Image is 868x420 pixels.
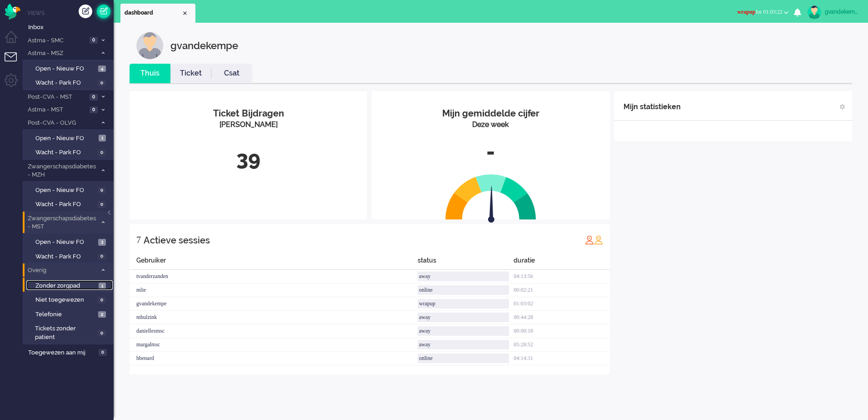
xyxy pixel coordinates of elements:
div: daniellesmsc [130,324,418,338]
span: Post-CVA - MST [26,93,87,101]
div: gvandekempe [170,32,238,59]
span: Open - Nieuw FO [35,65,96,73]
div: gvandekempe [130,297,418,311]
a: Wacht - Park FO 0 [26,251,113,261]
li: Tickets menu [5,52,25,73]
div: Creëer ticket [79,5,92,18]
span: wrapup [737,9,755,15]
div: wrapup [418,299,509,309]
div: hbenard [130,352,418,365]
div: Ticket Bijdragen [136,107,360,120]
span: Astma - MST [26,106,87,114]
span: Astma - SMC [26,36,87,45]
a: Zonder zorgpad 1 [26,280,113,290]
span: 0 [90,37,98,44]
a: gvandekempe [806,5,859,19]
a: Wacht - Park FO 0 [26,147,113,157]
a: Open - Nieuw FO 1 [26,133,113,143]
a: Ticket [170,68,211,79]
div: 04:14:31 [514,352,609,365]
span: 0 [90,94,98,101]
img: profile_orange.svg [594,235,603,244]
a: Open - Nieuw FO 3 [26,237,113,247]
img: flow_omnibird.svg [5,4,20,20]
div: duratie [514,256,609,270]
span: 1 [99,283,106,289]
span: 0 [98,297,106,304]
span: 0 [98,201,106,208]
span: Post-CVA - OLVG [26,119,97,127]
div: online [418,354,509,363]
a: Quick Ticket [97,5,110,18]
div: - [379,137,603,167]
span: Wacht - Park FO [35,253,95,261]
div: away [418,272,509,281]
div: Mijn gemiddelde cijfer [379,107,603,120]
div: 01:03:02 [514,297,609,311]
img: customer.svg [136,32,164,59]
li: Admin menu [5,74,25,94]
div: away [418,340,509,349]
span: 2 [98,311,106,318]
div: Deze week [379,120,603,130]
span: Telefonie [35,310,96,319]
span: Zwangerschapsdiabetes - MST [26,214,97,231]
span: 0 [90,106,98,113]
a: Thuis [130,68,170,79]
span: 0 [98,149,106,156]
div: online [418,285,509,295]
a: Toegewezen aan mij 0 [26,347,114,357]
div: mhulzink [130,311,418,324]
div: 00:02:21 [514,283,609,297]
span: Zonder zorgpad [35,282,96,290]
a: Omnidesk [5,6,20,13]
img: arrow.svg [472,186,511,225]
a: Open - Nieuw FO 0 [26,185,113,195]
span: Wacht - Park FO [35,148,95,157]
img: profile_red.svg [585,235,594,244]
li: Dashboard [120,4,195,23]
img: semi_circle.svg [445,174,536,220]
a: Csat [211,68,252,79]
span: Niet toegewezen [35,296,95,304]
a: Niet toegewezen 0 [26,294,113,304]
div: 04:13:56 [514,270,609,283]
span: 0 [98,187,106,194]
div: gvandekempe [825,7,859,16]
div: tvanderzanden [130,270,418,283]
li: wrapupfor 01:03:22 [732,3,794,23]
div: 39 [136,144,360,174]
a: Telefonie 2 [26,309,113,319]
span: 0 [98,80,106,86]
div: Actieve sessies [144,231,210,249]
a: Wacht - Park FO 0 [26,199,113,209]
div: [PERSON_NAME] [136,120,360,130]
div: mlie [130,283,418,297]
span: 0 [98,330,106,337]
span: 0 [98,253,106,260]
div: 7 [136,231,141,249]
span: Tickets zonder patient [35,324,95,341]
span: Wacht - Park FO [35,200,95,209]
div: away [418,326,509,336]
li: Ticket [170,64,211,83]
span: 1 [99,135,106,142]
li: Csat [211,64,252,83]
span: 0 [99,349,107,356]
span: 4 [98,66,106,72]
div: 00:00:18 [514,324,609,338]
span: 3 [98,239,106,246]
a: Wacht - Park FO 0 [26,77,113,87]
div: 00:44:28 [514,311,609,324]
span: dashboard [125,9,181,17]
span: Open - Nieuw FO [35,186,95,195]
span: Wacht - Park FO [35,79,95,87]
li: Thuis [130,64,170,83]
a: Tickets zonder patient 0 [26,323,113,341]
li: Views [27,9,114,17]
span: Open - Nieuw FO [35,134,96,143]
div: away [418,313,509,322]
span: Toegewezen aan mij [28,349,96,357]
div: margalmsc [130,338,418,352]
div: status [418,256,514,270]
